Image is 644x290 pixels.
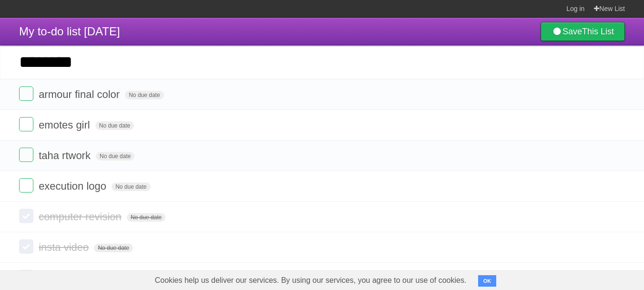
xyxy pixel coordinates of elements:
span: No due date [125,91,164,99]
label: Done [19,148,33,162]
span: emotes girl [39,119,92,131]
span: My to-do list [DATE] [19,25,120,38]
span: Cookies help us deliver our services. By using our services, you agree to our use of cookies. [145,271,476,290]
label: Done [19,86,33,101]
span: armour final color [39,88,122,100]
label: Done [19,117,33,131]
span: No due date [94,244,133,252]
span: No due date [112,183,150,191]
label: Done [19,209,33,223]
b: This List [582,27,614,36]
span: insta video [39,241,91,253]
span: No due date [96,152,134,161]
span: No due date [95,121,134,130]
span: execution logo [39,180,109,192]
button: OK [478,275,497,287]
span: taha rtwork [39,150,93,161]
label: Done [19,270,33,284]
span: computer revision [39,211,124,223]
label: Done [19,239,33,254]
label: Done [19,178,33,193]
span: No due date [127,213,165,222]
a: SaveThis List [541,22,625,41]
